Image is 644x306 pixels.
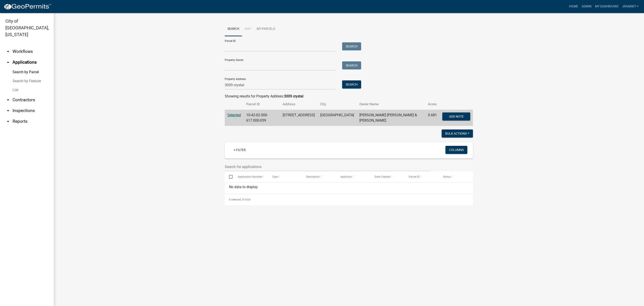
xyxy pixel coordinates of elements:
td: 10-42-02-500-617.000-039 [244,110,280,126]
button: Bulk Actions [442,129,473,138]
span: Description [306,175,320,178]
td: 0.681 [425,110,440,126]
div: 0 total [225,194,473,205]
th: Parcel ID [244,99,280,110]
i: arrow_drop_up [5,60,11,65]
span: Applicant [340,175,352,178]
th: Owner Name [357,99,425,110]
span: Application Number [238,175,262,178]
datatable-header-cell: Type [267,171,302,182]
th: City [318,99,357,110]
span: Status [443,175,451,178]
th: Acres [425,99,440,110]
a: Home [567,2,580,11]
i: arrow_drop_down [5,49,11,54]
a: jramsey [620,2,640,11]
th: Address [280,99,318,110]
td: [GEOGRAPHIC_DATA] [318,110,357,126]
a: My Parcels [254,22,278,36]
button: Search [342,42,361,50]
i: arrow_drop_down [5,108,11,113]
a: Admin [580,2,593,11]
span: 0 selected / [229,198,243,201]
a: Search [225,22,242,36]
datatable-header-cell: Select [225,171,233,182]
datatable-header-cell: Parcel ID [405,171,439,182]
div: No data to display [225,183,473,194]
span: Date Created [375,175,390,178]
a: My Dashboard [593,2,620,11]
button: Search [342,61,361,69]
a: Selected [227,113,241,117]
datatable-header-cell: Applicant [336,171,370,182]
datatable-header-cell: Date Created [370,171,405,182]
div: Showing results for Property Address: [225,94,473,99]
span: Add Note [449,115,464,118]
button: Search [342,80,361,88]
datatable-header-cell: Description [302,171,336,182]
i: arrow_drop_down [5,97,11,103]
i: arrow_drop_down [5,119,11,124]
a: + Filter [230,146,249,154]
datatable-header-cell: Status [439,171,473,182]
input: Search for applications [225,162,430,171]
button: Add Note [442,112,470,121]
span: Type [272,175,278,178]
strong: 3009 crystal [284,94,303,98]
td: [STREET_ADDRESS] [280,110,318,126]
td: [PERSON_NAME] [PERSON_NAME] & [PERSON_NAME] [357,110,425,126]
button: Columns [445,146,467,154]
span: Parcel ID [409,175,419,178]
datatable-header-cell: Application Number [233,171,267,182]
